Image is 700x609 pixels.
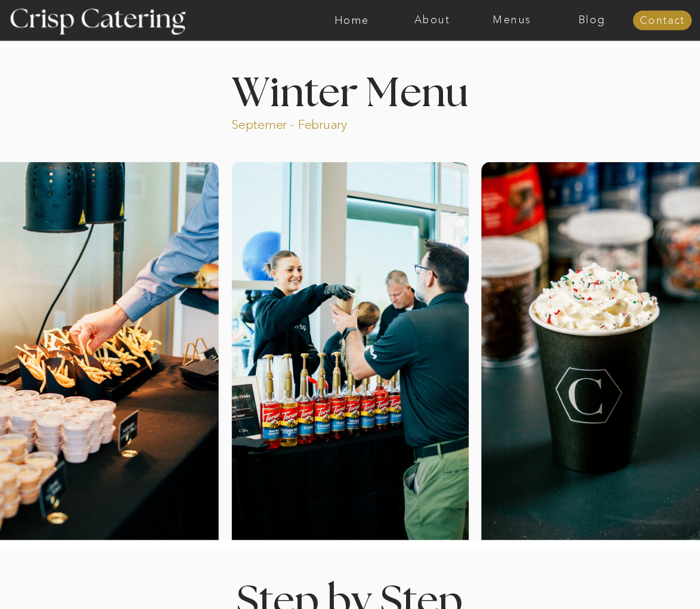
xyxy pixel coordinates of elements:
[231,116,392,129] p: Septemer - February
[312,14,392,26] a: Home
[188,73,512,108] h1: Winter Menu
[633,15,692,27] a: Contact
[552,14,632,26] a: Blog
[581,549,700,609] iframe: podium webchat widget bubble
[472,14,552,26] a: Menus
[392,14,472,26] a: About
